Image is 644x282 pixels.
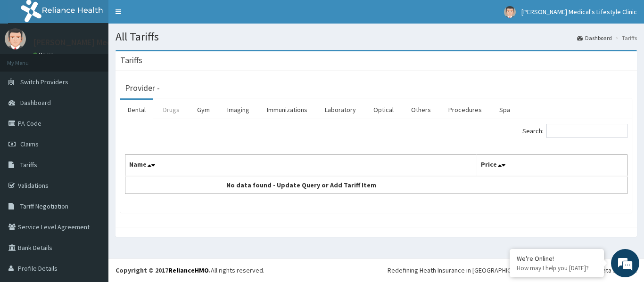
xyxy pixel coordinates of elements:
label: Search: [522,124,627,138]
a: Immunizations [259,100,315,120]
div: Redefining Heath Insurance in [GEOGRAPHIC_DATA] using Telemedicine and Data Science! [388,266,637,275]
div: We're Online! [517,254,597,263]
p: How may I help you today? [517,264,597,272]
span: Claims [20,140,39,148]
a: Spa [492,100,518,120]
td: No data found - Update Query or Add Tariff Item [125,176,477,194]
a: Procedures [441,100,489,120]
img: User Image [504,6,516,18]
th: Price [477,155,627,177]
th: Name [125,155,477,177]
h1: All Tariffs [116,31,637,43]
h3: Tariffs [120,56,142,64]
li: Tariffs [613,34,637,42]
a: Dashboard [577,34,612,42]
p: [PERSON_NAME] Medical's Lifestyle Clinic [33,38,187,47]
a: Laboratory [317,100,363,120]
span: [PERSON_NAME] Medical's Lifestyle Clinic [521,8,637,16]
span: Switch Providers [20,78,68,86]
img: User Image [5,28,26,49]
a: Online [33,51,56,58]
footer: All rights reserved. [108,258,644,282]
a: Drugs [156,100,187,120]
strong: Copyright © 2017 . [116,266,211,274]
span: Tariffs [20,161,37,169]
a: Others [404,100,438,120]
input: Search: [546,124,627,138]
a: Imaging [220,100,257,120]
span: Tariff Negotiation [20,202,68,210]
span: Dashboard [20,98,51,107]
a: Optical [366,100,401,120]
a: Gym [190,100,217,120]
a: Dental [120,100,153,120]
h3: Provider - [125,84,160,92]
a: RelianceHMO [168,266,209,274]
